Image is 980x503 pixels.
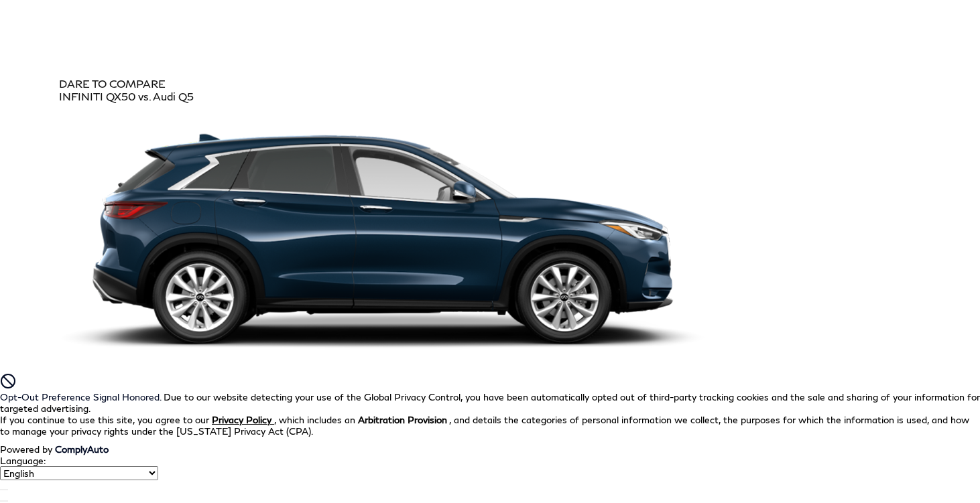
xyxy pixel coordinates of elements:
[212,414,274,425] a: Privacy Policy
[358,414,447,425] strong: Arbitration Provision
[59,77,921,90] div: DARE TO COMPARE
[55,443,109,455] a: ComplyAuto
[212,414,271,425] u: Privacy Policy
[59,90,921,102] div: INFINITI QX50 vs. Audi Q5
[59,102,729,365] img: INFINITI QX50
